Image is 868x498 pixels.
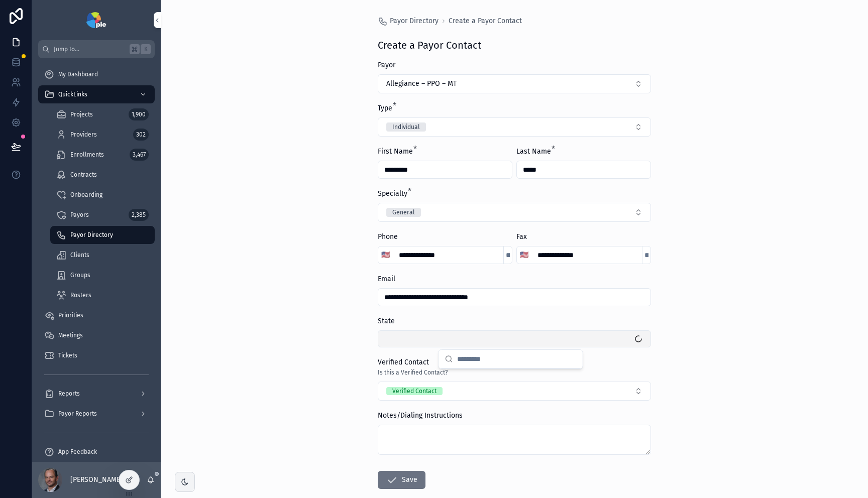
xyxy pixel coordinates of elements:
div: Individual [392,122,420,132]
span: Email [378,275,395,283]
span: Providers [70,131,97,139]
a: Onboarding [50,186,155,204]
span: Priorities [58,311,83,319]
span: K [142,45,150,53]
a: Payor Directory [378,16,439,26]
button: Save [378,471,425,489]
p: [PERSON_NAME] [70,475,123,485]
span: Payor [378,61,395,69]
h1: Create a Payor Contact [378,38,481,52]
a: Clients [50,246,155,264]
a: Contracts [50,166,155,184]
a: Rosters [50,286,155,304]
a: Payor Directory [50,226,155,244]
a: Providers302 [50,126,155,144]
a: My Dashboard [38,65,155,83]
span: Tickets [58,351,77,359]
span: My Dashboard [58,70,98,78]
button: Select Button [517,246,531,264]
span: Payors [70,211,89,219]
a: Reports [38,385,155,403]
button: Jump to...K [38,40,155,58]
button: Select Button [378,117,651,137]
span: Meetings [58,331,83,339]
span: Groups [70,271,90,279]
span: Verified Contact [378,358,429,366]
span: Payor Directory [390,16,439,26]
div: scrollable content [32,58,161,462]
a: Payors2,385 [50,206,155,224]
a: Enrollments3,467 [50,146,155,164]
a: Projects1,900 [50,105,155,123]
a: QuickLinks [38,85,155,103]
span: Phone [378,232,398,241]
div: 3,467 [130,149,149,161]
span: Enrollments [70,151,104,159]
img: App logo [86,12,106,28]
div: Verified Contact [392,387,437,395]
span: Rosters [70,291,91,299]
span: Allegiance – PPO – MT [386,79,457,89]
span: Clients [70,251,89,259]
span: Payor Reports [58,410,97,418]
span: 🇺🇸 [520,250,528,260]
a: Create a Payor Contact [449,16,522,26]
span: Projects [70,110,93,118]
button: Select Button [378,74,651,93]
a: Meetings [38,326,155,344]
button: Select Button [378,203,651,222]
button: Select Button [378,246,393,264]
span: Jump to... [54,45,126,53]
div: 2,385 [129,209,149,221]
span: Payor Directory [70,231,113,239]
span: Type [378,104,392,112]
span: QuickLinks [58,90,87,98]
span: Onboarding [70,191,102,199]
span: State [378,317,395,325]
span: Specialty [378,189,407,198]
span: App Feedback [58,448,97,456]
span: 🇺🇸 [381,250,390,260]
span: Fax [516,232,527,241]
span: Notes/Dialing Instructions [378,411,463,420]
div: 302 [133,129,149,141]
button: Select Button [378,382,651,401]
a: App Feedback [38,443,155,461]
span: Last Name [516,147,551,156]
div: General [392,208,415,217]
a: Tickets [38,346,155,364]
span: Contracts [70,171,97,179]
span: First Name [378,147,413,156]
a: Payor Reports [38,405,155,423]
div: 1,900 [129,108,149,120]
button: Unselect GENERAL [386,207,421,217]
a: Groups [50,266,155,284]
span: Reports [58,390,80,398]
a: Priorities [38,306,155,324]
span: Is this a Verified Contact? [378,368,448,377]
button: Select Button [378,330,651,347]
